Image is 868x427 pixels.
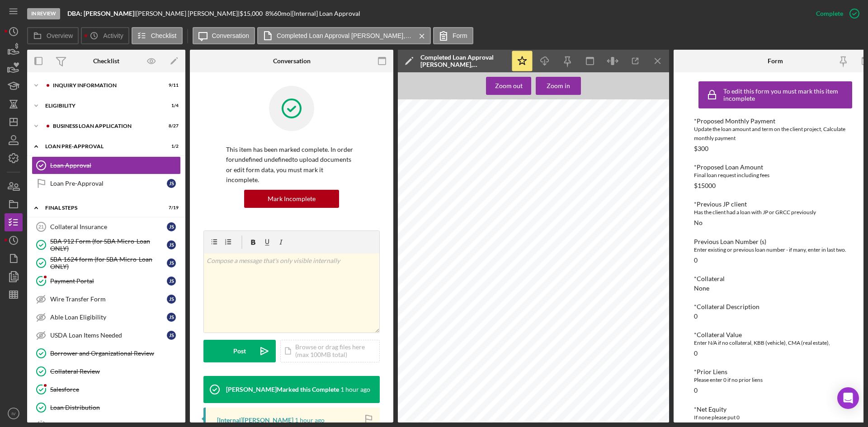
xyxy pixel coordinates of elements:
div: Conversation [273,57,311,65]
span: Love Columbia [536,262,570,267]
a: Loan Distribution [32,399,181,417]
button: Checklist [132,27,183,44]
div: FINAL STEPS [45,205,156,211]
span: No [422,382,428,387]
div: Mark Incomplete [268,190,316,208]
div: Loan Pre-Approval [50,180,167,187]
div: Completed Loan Approval [PERSON_NAME], [PERSON_NAME] , [PERSON_NAME].pdf [420,54,506,68]
div: J S [167,222,176,231]
div: Collateral Insurance [50,223,167,230]
span: [EMAIL_ADDRESS][DOMAIN_NAME] [422,169,503,174]
div: Update the loan amount and term on the client project, Calculate monthly payment [694,125,857,143]
div: If none please put 0 [694,413,857,422]
div: Collateral Review [50,368,180,375]
div: J S [167,240,176,249]
span: [PERSON_NAME] [422,153,462,158]
a: USDA Loan Items NeededJS [32,326,181,344]
div: Able Loan Eligibility [50,314,167,321]
button: IV [5,404,23,422]
span: No [422,251,428,256]
div: J S [167,295,176,304]
a: SBA 1624 form (for SBA Micro-Loan ONLY)JS [32,254,181,272]
span: Consumer/Business/Housing [422,230,488,235]
div: SBA 912 Form (for SBA Micro-Loan ONLY) [50,238,167,252]
div: J S [167,258,176,267]
div: *Proposed Monthly Payment [694,117,857,125]
div: 7 / 19 [162,205,179,211]
div: *Collateral Value [694,331,857,338]
p: This item has been marked complete. In order for undefined undefined to upload documents or edit ... [226,145,357,185]
div: No [694,219,703,226]
div: *Previous JP client [694,201,857,208]
span: $155,000.00 [422,415,448,420]
div: $15000 [694,182,716,189]
span: Yes [422,338,430,343]
span: Collateral Value [422,409,458,414]
span: $14,999.00 [422,284,446,289]
div: *Prior Liens [694,368,857,375]
div: J S [167,313,176,322]
div: Borrower and Organizational Review [50,350,180,357]
span: automatically via ACH [536,300,585,305]
text: IV [11,411,16,416]
span: Credit Building Stated as requirement for Credit Score [422,349,545,354]
span: Loan Officer [422,148,450,153]
label: Conversation [212,32,250,39]
b: DBA: [PERSON_NAME] [67,9,134,17]
span: client files [422,219,443,224]
div: Form [768,57,783,65]
div: *Proposed Loan Amount [694,164,857,171]
div: Salesforce [50,386,180,393]
div: 8 / 27 [162,123,179,129]
div: | [Internal] Loan Approval [290,10,360,17]
div: In Review [27,8,60,19]
div: 0 [694,387,698,394]
span: Collateral Review [422,366,482,373]
div: Loan Approval [50,162,180,169]
div: SBA 1624 form (for SBA Micro-Loan ONLY) [50,256,167,270]
button: Overview [27,27,79,44]
a: Salesforce [32,380,181,399]
span: Yes [422,322,430,327]
span: 700 credit [422,399,443,404]
span: Customer File Information [422,213,481,218]
span: $15,000 [240,9,263,17]
a: Loan Pre-ApprovalJS [32,174,181,192]
div: 0 [694,313,698,320]
button: Activity [81,27,129,44]
span: Type of Loan [422,180,452,185]
div: Please enter 0 if no prior liens [694,375,857,385]
div: J S [167,331,176,340]
button: Post [203,340,276,362]
time: 2025-09-03 14:11 [340,386,370,393]
div: 0 [694,350,698,357]
span: Yes [422,355,430,360]
div: BUSINESS LOAN APPLICATION [53,123,156,129]
a: SBA 912 Form (for SBA Micro-Loan ONLY)JS [32,236,181,254]
label: Completed Loan Approval [PERSON_NAME], [PERSON_NAME] , [PERSON_NAME].pdf [277,32,412,39]
a: Wire Transfer FormJS [32,290,181,308]
span: [PERSON_NAME] Loan Approval [422,134,557,143]
div: J S [167,277,176,286]
span: No [536,267,542,272]
div: USDA Loan Items Needed [50,332,167,339]
div: [PERSON_NAME] [PERSON_NAME] | [136,10,240,17]
div: *Net Equity [694,406,857,413]
span: Name of Client [422,197,455,202]
div: 8 % [265,10,274,17]
span: No [422,267,428,272]
div: 0 [694,257,698,264]
a: Collateral Review [32,362,181,380]
div: 1 / 4 [162,103,179,108]
div: INQUIRY INFORMATION [53,83,156,88]
div: Wire Transfer Form [50,296,167,303]
span: Matrix 2 (3k - 20k) [422,186,461,191]
button: Form [433,27,473,44]
div: Checklist [93,57,119,65]
span: Client is prepared to have payment taken out [536,295,637,300]
div: | [67,10,136,17]
button: Zoom in [536,77,581,95]
label: Checklist [151,32,177,39]
div: Payment Portal [50,277,167,285]
time: 2025-09-03 14:11 [295,417,325,424]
